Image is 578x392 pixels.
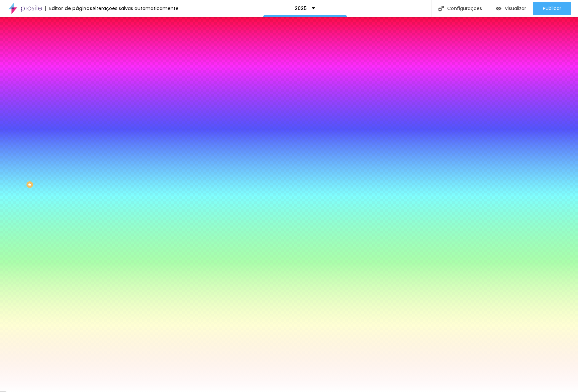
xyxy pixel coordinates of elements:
[533,2,571,15] button: Publicar
[543,6,561,11] span: Publicar
[295,6,307,11] p: 2025
[505,6,526,11] span: Visualizar
[438,6,444,11] img: Icone
[92,6,179,11] div: Alterações salvas automaticamente
[45,6,92,11] div: Editor de páginas
[496,6,501,11] img: view-1.svg
[489,2,533,15] button: Visualizar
